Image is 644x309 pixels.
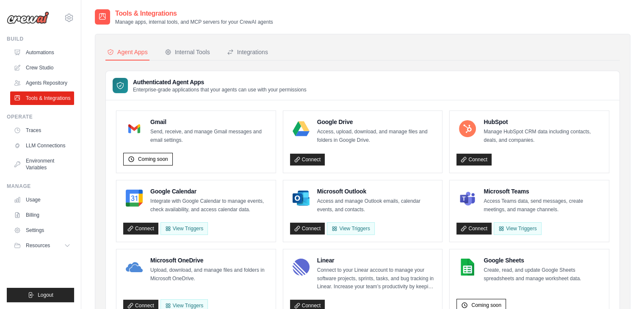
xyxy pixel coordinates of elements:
button: Agent Apps [105,44,149,61]
p: Manage apps, internal tools, and MCP servers for your CrewAI agents [115,19,273,25]
h4: Gmail [150,118,269,126]
span: Coming soon [138,156,168,163]
p: Upload, download, and manage files and folders in Microsoft OneDrive. [150,266,269,283]
p: Access Teams data, send messages, create meetings, and manage channels. [484,197,602,214]
img: Google Drive Logo [293,120,310,137]
span: Logout [38,292,53,298]
img: Google Calendar Logo [126,190,143,207]
button: View Triggers [160,222,208,235]
: View Triggers [327,222,374,235]
p: Access, upload, download, and manage files and folders in Google Drive. [317,128,436,144]
button: Internal Tools [163,44,212,61]
a: Traces [10,124,74,137]
button: Integrations [225,44,270,61]
a: Settings [10,223,74,237]
: View Triggers [494,222,541,235]
a: Crew Studio [10,61,74,74]
img: Google Sheets Logo [459,259,476,276]
img: Microsoft Teams Logo [459,190,476,207]
p: Send, receive, and manage Gmail messages and email settings. [150,128,269,144]
p: Manage HubSpot CRM data including contacts, deals, and companies. [484,128,602,144]
div: Internal Tools [165,48,210,56]
img: Gmail Logo [126,120,143,137]
a: Agents Repository [10,76,74,90]
a: Connect [123,223,158,235]
a: Connect [456,223,492,235]
a: Connect [290,154,325,166]
h4: Microsoft OneDrive [150,256,269,265]
h3: Authenticated Agent Apps [133,78,307,86]
h4: Google Sheets [484,256,602,265]
h4: Google Calendar [150,187,269,196]
a: LLM Connections [10,139,74,152]
h2: Tools & Integrations [115,8,273,19]
img: Linear Logo [293,259,310,276]
div: Operate [7,113,74,120]
div: Build [7,36,74,42]
p: Access and manage Outlook emails, calendar events, and contacts. [317,197,436,214]
img: Logo [7,11,49,24]
a: Environment Variables [10,154,74,174]
a: Connect [456,154,492,166]
div: Manage [7,183,74,190]
a: Usage [10,193,74,207]
div: Agent Apps [107,48,148,56]
h4: HubSpot [484,118,602,126]
img: Microsoft Outlook Logo [293,190,310,207]
a: Tools & Integrations [10,91,74,105]
div: Integrations [227,48,268,56]
a: Billing [10,208,74,222]
a: Connect [290,223,325,235]
p: Integrate with Google Calendar to manage events, check availability, and access calendar data. [150,197,269,214]
h4: Microsoft Outlook [317,187,436,196]
h4: Linear [317,256,436,265]
p: Connect to your Linear account to manage your software projects, sprints, tasks, and bug tracking... [317,266,436,291]
img: HubSpot Logo [459,120,476,137]
span: Coming soon [471,302,501,309]
p: Enterprise-grade applications that your agents can use with your permissions [133,86,307,93]
h4: Microsoft Teams [484,187,602,196]
button: Logout [7,288,74,302]
a: Automations [10,46,74,59]
h4: Google Drive [317,118,436,126]
img: Microsoft OneDrive Logo [126,259,143,276]
p: Create, read, and update Google Sheets spreadsheets and manage worksheet data. [484,266,602,283]
button: Resources [10,239,74,252]
span: Resources [26,242,50,249]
